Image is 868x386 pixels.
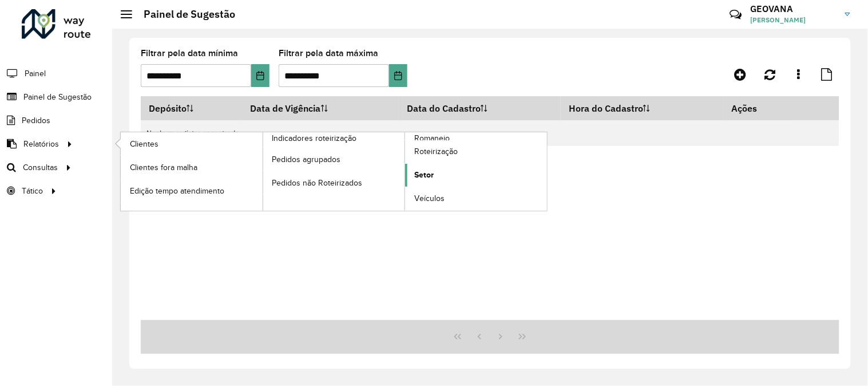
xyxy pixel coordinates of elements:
span: Consultas [23,162,58,174]
a: Contato Rápido [723,2,748,27]
a: Setor [405,164,547,187]
a: Pedidos não Roteirizados [263,171,405,194]
button: Choose Date [389,64,407,87]
span: Painel de Sugestão [23,91,92,103]
h3: GEOVANA [751,3,837,14]
span: Romaneio [414,132,450,144]
span: Pedidos [22,115,50,127]
span: Clientes [130,138,158,150]
a: Pedidos agrupados [263,148,405,171]
span: Indicadores roteirização [272,132,357,144]
th: Data de Vigência [242,96,399,120]
th: Hora do Cadastro [561,96,724,120]
a: Edição tempo atendimento [121,179,263,202]
span: Pedidos não Roteirizados [272,177,363,189]
span: Pedidos agrupados [272,153,341,166]
h2: Painel de Sugestão [132,8,235,21]
a: Clientes fora malha [121,156,263,179]
a: Clientes [121,132,263,155]
span: Clientes fora malha [130,162,197,174]
span: Painel [25,68,46,80]
th: Depósito [141,96,242,120]
a: Veículos [405,187,547,210]
td: Nenhum registro encontrado [141,120,839,146]
th: Ações [724,96,792,120]
span: Edição tempo atendimento [130,185,224,197]
th: Data do Cadastro [399,96,561,120]
label: Filtrar pela data mínima [141,46,238,60]
span: Roteirização [414,145,458,157]
span: Tático [22,185,43,197]
span: Setor [414,169,434,181]
span: [PERSON_NAME] [751,15,837,25]
button: Choose Date [251,64,269,87]
a: Romaneio [263,132,548,211]
a: Roteirização [405,140,547,163]
a: Indicadores roteirização [121,132,405,211]
span: Relatórios [23,138,59,150]
label: Filtrar pela data máxima [279,46,378,60]
span: Veículos [414,192,445,204]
